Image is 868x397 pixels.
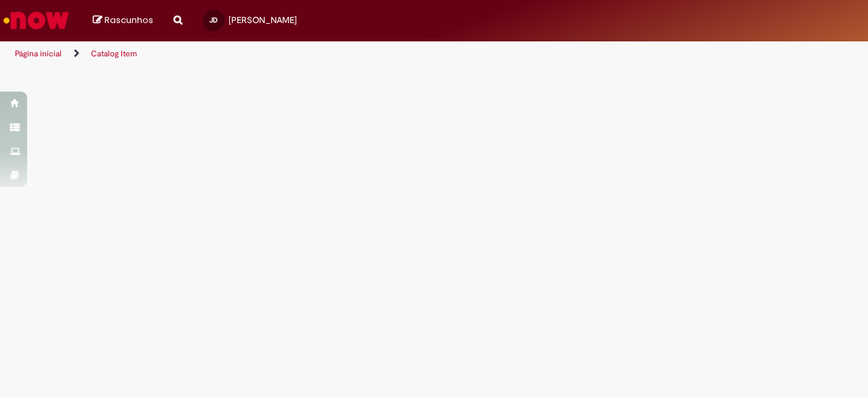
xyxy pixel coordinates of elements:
[210,16,218,24] span: JD
[10,41,568,67] ul: Trilhas de página
[229,14,297,26] span: [PERSON_NAME]
[91,48,137,59] a: Catalog Item
[15,48,62,59] a: Página inicial
[93,14,153,27] a: Rascunhos
[104,14,153,26] span: Rascunhos
[1,7,71,34] img: ServiceNow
